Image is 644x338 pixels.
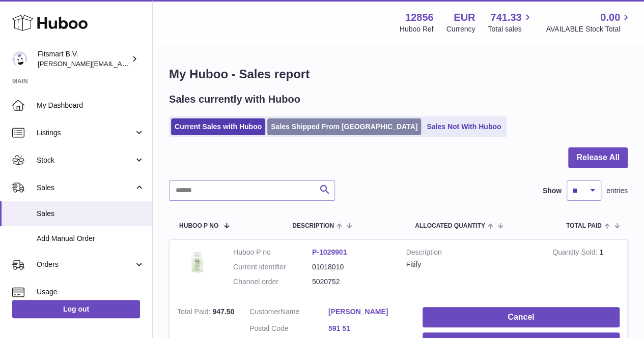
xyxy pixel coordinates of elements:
[249,307,328,319] dt: Name
[233,262,312,272] dt: Current identifier
[37,209,145,219] span: Sales
[37,287,145,297] span: Usage
[400,24,434,34] div: Huboo Ref
[169,66,628,82] h1: My Huboo - Sales report
[488,11,533,34] a: 741.33 Total sales
[38,49,129,69] div: Fitsmart B.V.
[490,11,521,24] span: 741.33
[12,51,27,67] img: jonathan@leaderoo.com
[488,24,533,34] span: Total sales
[177,308,212,318] strong: Total Paid
[552,248,599,259] strong: Quantity Sold
[37,101,145,110] span: My Dashboard
[545,240,627,299] td: 1
[37,156,134,165] span: Stock
[312,277,391,287] dd: 5020752
[179,223,218,229] span: Huboo P no
[328,324,407,333] a: 591 51
[171,118,265,135] a: Current Sales with Huboo
[600,11,620,24] span: 0.00
[546,24,632,34] span: AVAILABLE Stock Total
[267,118,421,135] a: Sales Shipped From [GEOGRAPHIC_DATA]
[568,147,628,168] button: Release All
[312,262,391,272] dd: 01018010
[546,11,632,34] a: 0.00 AVAILABLE Stock Total
[249,324,328,336] dt: Postal Code
[328,307,407,317] a: [PERSON_NAME]
[212,308,234,316] span: 947.50
[406,248,538,260] strong: Description
[423,118,505,135] a: Sales Not With Huboo
[292,223,334,229] span: Description
[37,260,134,269] span: Orders
[233,248,312,257] dt: Huboo P no
[12,300,140,318] a: Log out
[177,248,218,276] img: 128561739542540.png
[249,308,281,316] span: Customer
[38,59,204,68] span: [PERSON_NAME][EMAIL_ADDRESS][DOMAIN_NAME]
[37,234,145,243] span: Add Manual Order
[406,260,538,269] div: Fitify
[37,183,134,193] span: Sales
[233,277,312,287] dt: Channel order
[37,128,134,138] span: Listings
[606,186,628,196] span: entries
[415,223,485,229] span: ALLOCATED Quantity
[312,248,347,256] a: P-1029901
[446,24,475,34] div: Currency
[423,307,620,328] button: Cancel
[169,93,300,106] h2: Sales currently with Huboo
[543,186,562,196] label: Show
[454,11,475,24] strong: EUR
[405,11,434,24] strong: 12856
[566,223,602,229] span: Total paid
